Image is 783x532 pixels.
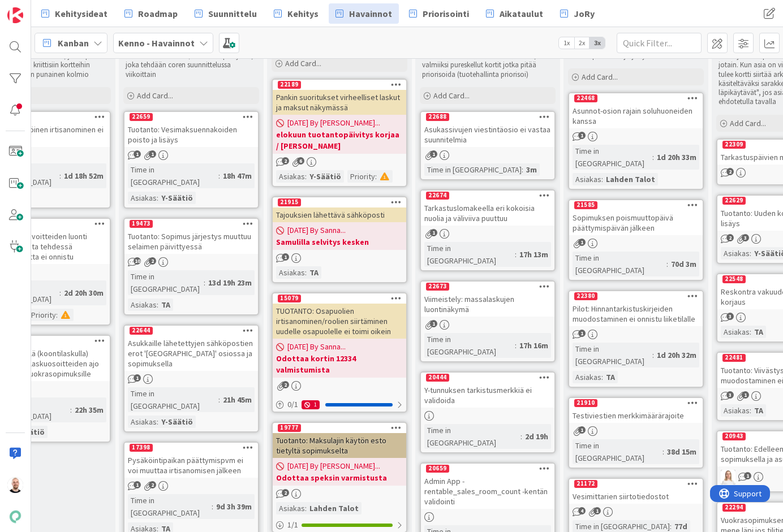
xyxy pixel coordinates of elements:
[347,170,375,183] div: Priority
[652,151,654,163] span: :
[574,480,597,488] div: 21172
[569,93,703,103] div: 22468
[744,472,751,479] span: 1
[375,170,377,183] span: :
[297,157,304,165] span: 6
[421,292,554,317] div: Viimeistely: massalaskujen luontinäkymä
[128,494,212,519] div: Time in [GEOGRAPHIC_DATA]
[124,112,258,122] div: 22659
[420,280,556,362] a: 22673Viimeistely: massalaskujen luontinäkymäTime in [GEOGRAPHIC_DATA]:17h 16m
[276,236,403,248] b: Samulilla selvitys kesken
[130,113,153,121] div: 22659
[668,258,699,270] div: 70d 3m
[601,173,603,185] span: :
[721,404,750,417] div: Asiakas
[722,432,746,440] div: 20943
[574,37,590,49] span: 2x
[59,287,61,299] span: :
[424,242,515,267] div: Time in [GEOGRAPHIC_DATA]
[134,150,141,158] span: 1
[128,416,157,428] div: Asiakas
[573,343,652,367] div: Time in [GEOGRAPHIC_DATA]
[573,173,601,185] div: Asiakas
[515,248,517,261] span: :
[568,290,704,388] a: 22380Pilot: Hinnantarkistuskirjeiden muodostaminen ei onnistu liiketilalleTime in [GEOGRAPHIC_DAT...
[282,381,289,388] span: 2
[424,333,515,358] div: Time in [GEOGRAPHIC_DATA]
[422,51,553,79] p: Testaukselta tai suunnittelusta tulleet, valmiiksi pureskellut kortit jotka pitää priorisoida (tu...
[329,3,399,24] a: Havainnot
[421,112,554,122] div: 22688
[721,326,750,338] div: Asiakas
[7,477,23,493] img: TM
[305,502,307,514] span: :
[205,276,255,289] div: 13d 19h 23m
[276,129,403,152] b: elokuun tuotantopäivitys korjaa / [PERSON_NAME]
[664,446,699,458] div: 38d 15m
[603,371,618,383] div: TA
[123,325,259,432] a: 22644Asukkaille lähetettyjen sähköpostien erot '[GEOGRAPHIC_DATA]' osiossa ja sopimuksellaTime in...
[569,398,703,423] div: 21910Testiviestien merkkimäärärajoite
[573,252,666,276] div: Time in [GEOGRAPHIC_DATA]
[157,192,158,204] span: :
[307,502,362,514] div: Lahden Talot
[654,349,699,361] div: 1d 20h 32m
[421,464,554,474] div: 20659
[28,309,56,321] div: Priority
[423,7,469,20] span: Priorisointi
[273,80,406,115] div: 22189Pankin suoritukset virheelliset laskut ja maksut näkymässä
[553,3,601,24] a: JoRy
[722,504,746,512] div: 22294
[134,374,141,382] span: 1
[421,373,554,408] div: 20444Y-tunnuksen tarkistusmerkkiä ei validoida
[721,470,735,485] img: SL
[118,37,195,49] b: Kenno - Havainnot
[124,443,258,478] div: 17398Pysäköintipaikan päättymispvm ei voi muuttaa irtisanomisen jälkeen
[287,7,319,20] span: Kehitys
[278,81,301,89] div: 22189
[722,141,746,149] div: 22309
[188,3,264,24] a: Suunnittelu
[349,7,392,20] span: Havainnot
[213,500,255,513] div: 9d 3h 39m
[421,464,554,509] div: 20659Admin App - rentable_sales_room_count -kentän validointi
[421,373,554,383] div: 20444
[569,103,703,128] div: Asunnot-osion rajain soluhuoneiden kanssa
[523,163,540,176] div: 3m
[305,266,307,279] span: :
[420,111,556,180] a: 22688Asukassivujen viestintäosio ei vastaa suunnitelmiaTime in [GEOGRAPHIC_DATA]:3m
[569,93,703,128] div: 22468Asunnot-osion rajain soluhuoneiden kanssa
[124,443,258,453] div: 17398
[726,391,734,399] span: 3
[578,239,586,246] span: 1
[118,3,184,24] a: Roadmap
[573,371,601,383] div: Asiakas
[302,400,320,409] div: 1
[273,423,406,433] div: 19777
[272,79,407,187] a: 22189Pankin suoritukset virheelliset laskut ja maksut näkymässä[DATE] By [PERSON_NAME]...elokuun ...
[134,257,141,265] span: 10
[430,229,437,236] span: 1
[128,270,204,295] div: Time in [GEOGRAPHIC_DATA]
[421,191,554,226] div: 22674Tarkastuslomakeella eri kokoisia nuolia ja väliviiva puuttuu
[287,224,346,236] span: [DATE] By Sanna...
[742,391,749,399] span: 1
[273,293,406,304] div: 15079
[517,339,551,352] div: 17h 16m
[220,170,255,182] div: 18h 47m
[158,299,173,311] div: TA
[426,465,449,473] div: 20659
[273,433,406,458] div: Tuotanto: Maksulajin käytön esto tietyltä sopimukselta
[276,170,305,183] div: Asiakas
[273,423,406,458] div: 19777Tuotanto: Maksulajin käytön esto tietyltä sopimukselta
[126,51,257,79] p: Odottaa liiketoimen / teknistäläpikäyntiä, joka tehdään coren suunnittelussa viikoittain
[666,258,668,270] span: :
[276,353,403,375] b: Odottaa kortin 12334 valmistumista
[70,404,72,416] span: :
[433,90,470,101] span: Add Card...
[421,201,554,226] div: Tarkastuslomakeella eri kokoisia nuolia ja väliviiva puuttuu
[61,170,106,182] div: 1d 18h 52m
[218,170,220,182] span: :
[722,275,746,283] div: 22548
[72,404,106,416] div: 22h 35m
